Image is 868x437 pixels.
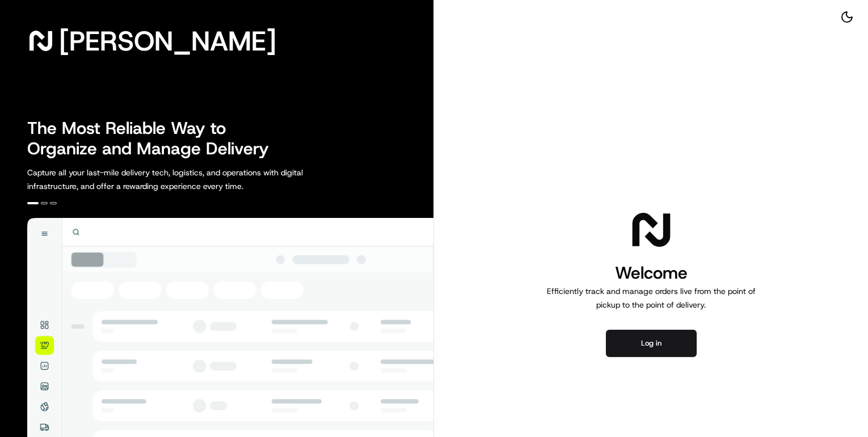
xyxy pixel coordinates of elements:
h2: The Most Reliable Way to Organize and Manage Delivery [27,118,281,159]
button: Log in [606,330,697,357]
p: Efficiently track and manage orders live from the point of pickup to the point of delivery. [542,284,760,312]
h1: Welcome [542,262,760,284]
p: Capture all your last-mile delivery tech, logistics, and operations with digital infrastructure, ... [27,166,354,193]
span: [PERSON_NAME] [59,30,276,52]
